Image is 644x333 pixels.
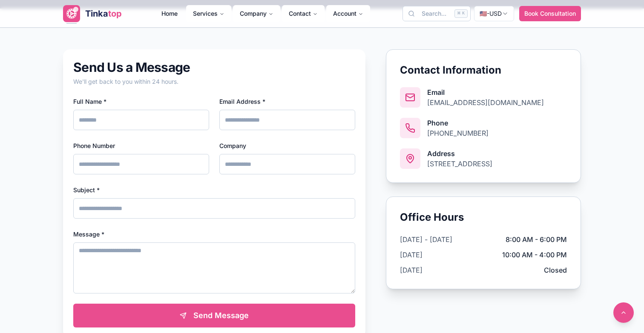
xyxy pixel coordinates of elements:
[73,77,355,86] div: We'll get back to you within 24 hours.
[73,142,115,149] label: Phone Number
[400,234,452,245] span: [DATE] - [DATE]
[400,265,423,275] span: [DATE]
[427,118,489,128] h4: Phone
[155,5,184,22] a: Home
[282,5,325,22] button: Contact
[427,87,544,97] h4: Email
[506,234,567,245] span: 8:00 AM - 6:00 PM
[186,5,231,22] button: Services
[73,304,355,327] button: Send Message
[73,60,355,75] div: Send Us a Message
[155,9,184,17] a: Home
[73,231,104,238] label: Message *
[400,63,567,77] h3: Contact Information
[155,5,370,22] nav: Main
[85,9,108,19] span: Tinka
[219,98,265,105] label: Email Address *
[326,5,370,22] button: Account
[73,186,100,194] label: Subject *
[519,6,581,21] button: Book Consultation
[402,6,471,21] button: Search...⌘K
[63,5,122,22] a: Tinkatop
[233,5,280,22] button: Company
[108,9,122,19] span: top
[544,265,567,275] span: Closed
[427,159,492,168] a: [STREET_ADDRESS]
[73,98,106,105] label: Full Name *
[427,148,492,159] h4: Address
[427,98,544,107] a: [EMAIL_ADDRESS][DOMAIN_NAME]
[422,9,446,18] span: Search...
[400,250,423,260] span: [DATE]
[502,250,567,260] span: 10:00 AM - 4:00 PM
[219,142,246,149] label: Company
[427,129,489,137] a: [PHONE_NUMBER]
[400,211,567,224] h3: Office Hours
